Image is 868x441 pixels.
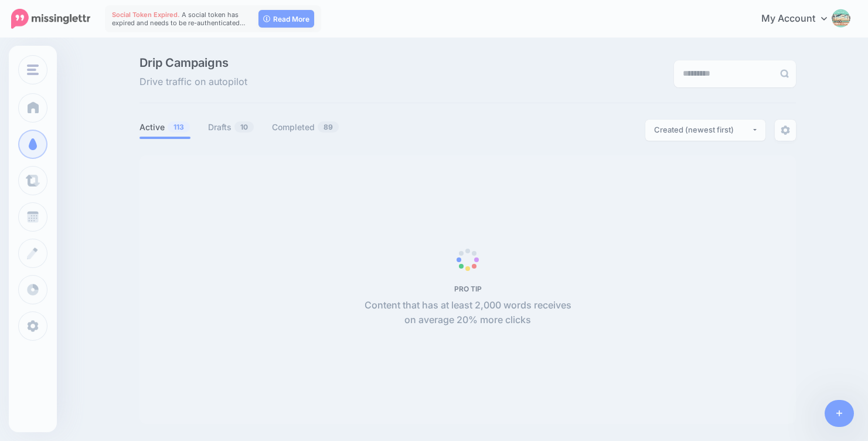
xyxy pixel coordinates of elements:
[358,284,578,293] h5: PRO TIP
[272,120,339,134] a: Completed89
[208,120,254,134] a: Drafts10
[139,74,247,90] span: Drive traffic on autopilot
[234,121,254,133] span: 10
[781,125,790,135] img: settings-grey.png
[358,298,578,328] p: Content that has at least 2,000 words receives on average 20% more clicks
[139,120,190,134] a: Active113
[112,11,246,27] span: A social token has expired and needs to be re-authenticated…
[654,124,751,135] div: Created (newest first)
[11,9,90,29] img: Missinglettr
[318,121,339,133] span: 89
[112,11,180,19] span: Social Token Expired.
[258,10,314,28] a: Read More
[27,65,39,75] img: menu.png
[780,69,789,78] img: search-grey-6.png
[750,5,850,33] a: My Account
[168,121,190,133] span: 113
[645,120,765,141] button: Created (newest first)
[139,57,247,69] span: Drip Campaigns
